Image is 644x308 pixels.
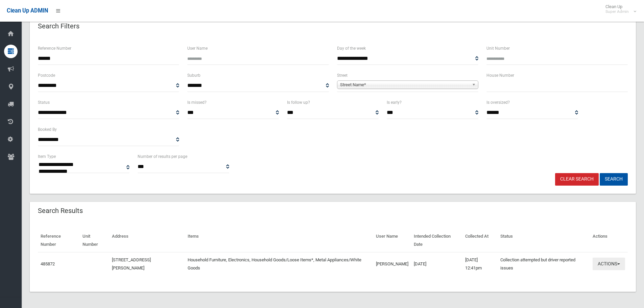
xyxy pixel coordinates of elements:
[80,229,109,252] th: Unit Number
[486,99,510,106] label: Is oversized?
[605,9,629,14] small: Super Admin
[387,99,402,106] label: Is early?
[287,99,310,106] label: Is follow up?
[373,252,411,276] td: [PERSON_NAME]
[109,229,185,252] th: Address
[185,229,373,252] th: Items
[30,20,88,33] header: Search Filters
[187,72,200,79] label: Suburb
[7,7,48,14] span: Clean Up ADMIN
[38,72,55,79] label: Postcode
[498,252,590,276] td: Collection attempted but driver reported issues
[462,229,498,252] th: Collected At
[593,258,625,270] button: Actions
[602,4,636,14] span: Clean Up
[337,45,366,52] label: Day of the week
[411,229,462,252] th: Intended Collection Date
[41,261,55,266] a: 485872
[138,153,187,160] label: Number of results per page
[30,204,91,217] header: Search Results
[486,72,514,79] label: House Number
[555,173,599,186] a: Clear Search
[38,45,71,52] label: Reference Number
[38,126,57,133] label: Booked By
[38,99,50,106] label: Status
[337,72,348,79] label: Street
[373,229,411,252] th: User Name
[486,45,510,52] label: Unit Number
[590,229,628,252] th: Actions
[600,173,628,186] button: Search
[112,257,151,270] a: [STREET_ADDRESS][PERSON_NAME]
[462,252,498,276] td: [DATE] 12:41pm
[187,99,207,106] label: Is missed?
[38,153,56,160] label: Item Type
[340,81,469,89] span: Street Name*
[187,45,208,52] label: User Name
[38,229,80,252] th: Reference Number
[185,252,373,276] td: Household Furniture, Electronics, Household Goods/Loose Items*, Metal Appliances/White Goods
[411,252,462,276] td: [DATE]
[498,229,590,252] th: Status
